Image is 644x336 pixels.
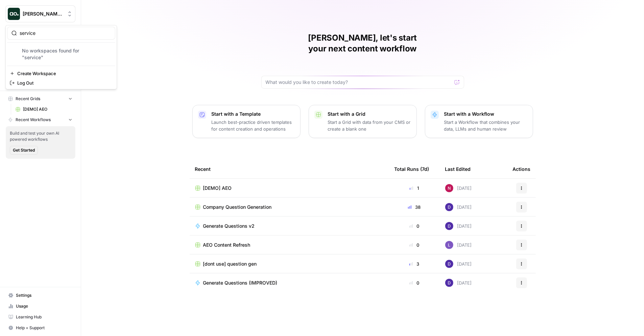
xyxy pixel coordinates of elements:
div: 0 [395,223,434,229]
span: Generate Questions (IMPROVED) [203,279,278,286]
div: [DATE] [445,279,472,287]
button: Workspace: Dillon Test [5,5,75,22]
img: 6clbhjv5t98vtpq4yyt91utag0vy [445,260,453,268]
span: Log Out [17,80,110,86]
div: [DATE] [445,203,472,211]
input: Search Workspaces [20,30,111,37]
img: 6clbhjv5t98vtpq4yyt91utag0vy [445,279,453,287]
input: What would you like to create today? [266,79,452,86]
span: Get Started [13,147,35,153]
div: 0 [395,279,434,286]
span: [DEMO] AEO [23,106,72,112]
p: Start a Workflow that combines your data, LLMs and human review [444,119,527,132]
div: [DATE] [445,184,472,192]
div: 0 [395,242,434,248]
button: Recent Workflows [5,115,75,125]
a: [DEMO] AEO [13,104,75,115]
div: 38 [395,204,434,210]
p: Start a Grid with data from your CMS or create a blank one [328,119,411,132]
div: No workspaces found for "service" [7,45,115,63]
span: Usage [16,303,72,309]
a: [dont use] question gen [195,261,384,267]
span: [dont use] question gen [203,261,257,267]
a: Usage [5,301,75,312]
a: Generate Questions v2 [195,223,384,229]
img: 6clbhjv5t98vtpq4yyt91utag0vy [445,222,453,230]
button: Start with a WorkflowStart a Workflow that combines your data, LLMs and human review [425,105,533,138]
span: Recent Workflows [16,117,51,123]
div: 1 [395,185,434,192]
a: Create Workspace [7,69,115,78]
div: Recent [195,160,384,178]
div: [DATE] [445,241,472,249]
a: Log Out [7,78,115,88]
span: [DEMO] AEO [203,185,232,192]
span: Generate Questions v2 [203,223,255,229]
span: [PERSON_NAME] Test [23,10,64,17]
button: Start with a TemplateLaunch best-practice driven templates for content creation and operations [192,105,301,138]
div: Workspace: Dillon Test [5,25,117,89]
button: Get Started [10,146,38,155]
span: Create Workspace [17,70,110,77]
p: Launch best-practice driven templates for content creation and operations [212,119,295,132]
div: 3 [395,261,434,267]
p: Start with a Workflow [444,111,527,117]
a: Learning Hub [5,312,75,322]
a: AEO Content Refresh [195,242,384,248]
h1: [PERSON_NAME], let's start your next content workflow [261,32,464,54]
img: Dillon Test Logo [8,8,20,20]
a: Generate Questions (IMPROVED) [195,279,384,286]
span: Settings [16,292,72,298]
a: [DEMO] AEO [195,185,384,192]
span: AEO Content Refresh [203,242,251,248]
p: Start with a Grid [328,111,411,117]
div: [DATE] [445,222,472,230]
div: Last Edited [445,160,471,178]
button: Start with a GridStart a Grid with data from your CMS or create a blank one [309,105,417,138]
button: Recent Grids [5,94,75,104]
button: Help + Support [5,322,75,333]
span: Recent Grids [16,96,40,102]
div: Actions [513,160,531,178]
span: Help + Support [16,325,72,331]
a: Settings [5,290,75,301]
div: Total Runs (7d) [395,160,429,178]
div: [DATE] [445,260,472,268]
span: Company Question Generation [203,204,272,210]
img: rn7sh892ioif0lo51687sih9ndqw [445,241,453,249]
img: 809rsgs8fojgkhnibtwc28oh1nli [445,184,453,192]
p: Start with a Template [212,111,295,117]
a: Company Question Generation [195,204,384,210]
span: Build and test your own AI powered workflows [10,130,71,142]
img: 6clbhjv5t98vtpq4yyt91utag0vy [445,203,453,211]
span: Learning Hub [16,314,72,320]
